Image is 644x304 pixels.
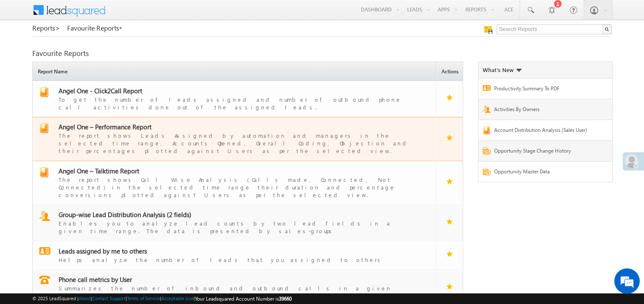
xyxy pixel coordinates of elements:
a: Reports> [32,24,60,32]
span: Your Leadsquared Account Number is [195,296,292,302]
a: report Angel One – Performance ReportThe report shows Leads Assigned by automation and managers i... [37,123,432,155]
div: The report shows Leads Assigned by automation and managers in the selected time range, Accounts O... [59,131,420,155]
a: Opportunity Master Data [494,168,593,178]
a: report Angel One – Talktime ReportThe report shows Call Wise Analysis (Calls made, Connected, Not... [37,167,432,199]
span: Leads assigned by me to others [59,247,147,255]
div: Summarizes the number of inbound and outbound calls in a given timeperiod by users [59,284,420,300]
img: report [39,123,49,133]
img: Report [483,168,491,176]
img: Report [483,126,491,134]
div: Helps analyze the number of leads that you assigned to others [59,255,420,264]
input: Search Reports [497,24,612,34]
a: Acceptable Use [161,296,194,301]
img: report [39,167,49,177]
a: Contact Support [92,296,126,301]
a: Activities By Owners [494,106,593,115]
img: report [39,211,50,221]
a: report Group-wise Lead Distribution Analysis (2 fields)Enables you to analyze lead counts by two ... [37,211,432,235]
div: Favourite Reports [32,50,612,57]
img: report [39,276,50,284]
a: report Angel One - Click2Call ReportTo get the number of leads assigned and number of outbound ph... [37,87,432,111]
span: Phone call metrics by User [59,275,132,284]
span: Group-wise Lead Distribution Analysis (2 fields) [59,210,191,219]
div: What's New [483,66,522,74]
a: About [79,296,91,301]
img: report [39,247,51,255]
img: Manage all your saved reports! [484,25,492,34]
div: To get the number of leads assigned and number of outbound phone call activities done out of the ... [59,95,420,111]
span: 39660 [279,296,292,302]
img: Report [483,147,491,155]
span: Angel One – Performance Report [59,123,152,131]
a: Favourite Reports [67,24,123,32]
img: Report [483,85,491,91]
img: report [39,87,49,97]
span: > [55,23,60,33]
a: Account Distribution Analysis (Sales User) [494,126,593,136]
a: Opportunity Stage Change History [494,147,593,157]
a: Terms of Service [127,296,160,301]
div: The report shows Call Wise Analysis (Calls made, Connected, Not Connected) in the selected time r... [59,175,420,199]
a: Productivity Summary To PDF [494,85,593,95]
span: Angel One - Click2Call Report [59,86,142,95]
img: What's new [516,69,522,72]
span: © 2025 LeadSquared | | | | | [32,295,292,303]
span: Angel One – Talktime Report [59,167,139,175]
span: Report Name [35,63,436,81]
div: Enables you to analyze lead counts by two lead fields in a given time range. The data is presente... [59,219,420,235]
a: report Leads assigned by me to othersHelps analyze the number of leads that you assigned to others [37,247,432,264]
a: report Phone call metrics by UserSummarizes the number of inbound and outbound calls in a given t... [37,276,432,300]
img: Report [483,106,491,113]
span: Actions [439,63,463,81]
